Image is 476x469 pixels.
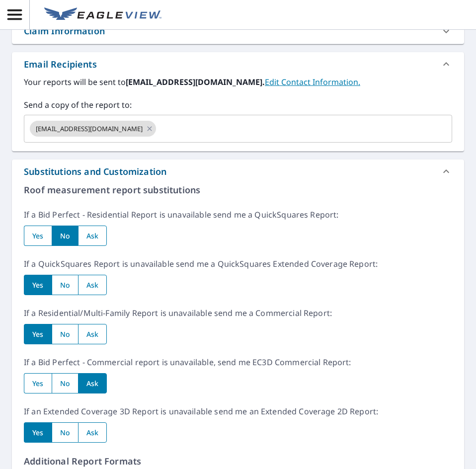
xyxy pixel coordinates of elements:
[126,77,265,87] b: [EMAIL_ADDRESS][DOMAIN_NAME].
[30,124,149,134] span: [EMAIL_ADDRESS][DOMAIN_NAME]
[44,7,161,22] img: EV Logo
[24,58,97,71] div: Email Recipients
[24,405,452,417] p: If an Extended Coverage 3D Report is unavailable send me an Extended Coverage 2D Report:
[24,76,452,88] label: Your reports will be sent to
[38,1,167,28] a: EV Logo
[24,24,105,38] div: Claim Information
[24,356,452,368] p: If a Bid Perfect - Commercial report is unavailable, send me EC3D Commercial Report:
[12,18,464,44] div: Claim Information
[24,455,452,468] p: Additional Report Formats
[24,183,452,197] p: Roof measurement report substitutions
[24,307,452,319] p: If a Residential/Multi-Family Report is unavailable send me a Commercial Report:
[265,77,360,87] a: EditContactInfo
[24,209,452,221] p: If a Bid Perfect - Residential Report is unavailable send me a QuickSquares Report:
[24,99,452,111] label: Send a copy of the report to:
[24,165,166,178] div: Substitutions and Customization
[12,159,464,183] div: Substitutions and Customization
[24,258,452,270] p: If a QuickSquares Report is unavailable send me a QuickSquares Extended Coverage Report:
[12,52,464,76] div: Email Recipients
[30,121,156,137] div: [EMAIL_ADDRESS][DOMAIN_NAME]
